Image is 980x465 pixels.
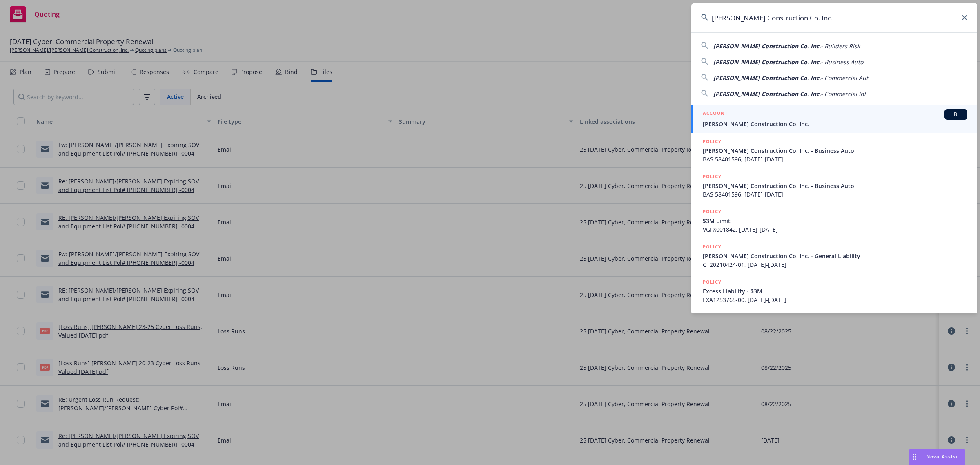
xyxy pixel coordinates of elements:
a: POLICY[PERSON_NAME] Construction Co. Inc. - General LiabilityCT20210424-01, [DATE]-[DATE] [691,238,977,273]
span: - Commercial Inl [821,90,866,98]
div: Drag to move [909,449,920,465]
span: $3M Limit [703,217,967,225]
span: - Builders Risk [821,42,860,50]
a: ACCOUNTBI[PERSON_NAME] Construction Co. Inc. [691,105,977,133]
span: BAS 58401596, [DATE]-[DATE] [703,155,967,163]
span: Nova Assist [926,453,958,460]
a: POLICY$3M LimitVGFX001842, [DATE]-[DATE] [691,203,977,238]
span: Excess Liability - $3M [703,287,967,295]
button: Nova Assist [909,449,965,465]
h5: POLICY [703,208,722,216]
span: [PERSON_NAME] Construction Co. Inc. [713,90,821,98]
span: [PERSON_NAME] Construction Co. Inc. - General Liability [703,252,967,260]
span: [PERSON_NAME] Construction Co. Inc. [703,120,967,128]
span: [PERSON_NAME] Construction Co. Inc. - Business Auto [703,146,967,155]
h5: POLICY [703,172,722,181]
span: - Business Auto [821,58,863,66]
h5: POLICY [703,243,722,251]
span: [PERSON_NAME] Construction Co. Inc. [713,42,821,50]
span: BI [948,111,964,118]
span: [PERSON_NAME] Construction Co. Inc. - Business Auto [703,181,967,190]
span: VGFX001842, [DATE]-[DATE] [703,225,967,234]
a: POLICY[PERSON_NAME] Construction Co. Inc. - Business AutoBAS 58401596, [DATE]-[DATE] [691,133,977,168]
span: - Commercial Aut [821,74,868,82]
h5: POLICY [703,278,722,286]
span: [PERSON_NAME] Construction Co. Inc. [713,74,821,82]
span: EXA1253765-00, [DATE]-[DATE] [703,295,967,304]
h5: ACCOUNT [703,109,728,119]
a: POLICY[PERSON_NAME] Construction Co. Inc. - Business AutoBAS 58401596, [DATE]-[DATE] [691,168,977,203]
input: Search... [691,3,977,32]
span: CT20210424-01, [DATE]-[DATE] [703,260,967,269]
a: POLICYExcess Liability - $3MEXA1253765-00, [DATE]-[DATE] [691,273,977,309]
h5: POLICY [703,137,722,145]
span: BAS 58401596, [DATE]-[DATE] [703,190,967,199]
span: [PERSON_NAME] Construction Co. Inc. [713,58,821,66]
